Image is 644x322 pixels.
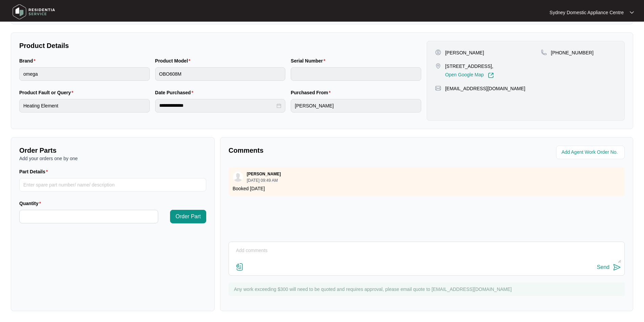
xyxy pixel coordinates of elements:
img: send-icon.svg [613,263,621,271]
div: Send [597,264,610,270]
span: Order Part [175,213,201,221]
input: Product Fault or Query [19,99,150,113]
p: [DATE] 09:49 AM [247,178,281,182]
img: Link-External [488,72,494,78]
label: Part Details [19,168,51,175]
label: Brand [19,57,38,64]
p: Sydney Domestic Appliance Centre [550,9,624,16]
img: residentia service logo [10,2,57,22]
a: Open Google Map [445,72,494,78]
input: Add Agent Work Order No. [562,148,621,156]
input: Brand [19,67,150,81]
p: Comments [229,146,422,155]
input: Serial Number [291,67,421,81]
button: Order Part [170,210,206,223]
img: user-pin [435,49,441,55]
img: dropdown arrow [630,11,634,14]
img: map-pin [435,85,441,91]
p: [PHONE_NUMBER] [551,49,594,56]
p: Product Details [19,41,421,50]
img: user.svg [233,172,243,182]
p: Add your orders one by one [19,155,206,162]
label: Date Purchased [155,89,196,96]
input: Product Model [155,67,286,81]
p: Order Parts [19,146,206,155]
label: Purchased From [291,89,333,96]
img: map-pin [541,49,547,55]
label: Product Fault or Query [19,89,76,96]
img: map-pin [435,63,441,69]
p: [PERSON_NAME] [247,171,281,177]
input: Part Details [19,178,206,192]
label: Serial Number [291,57,328,64]
p: Booked [DATE] [233,185,621,192]
input: Purchased From [291,99,421,113]
label: Product Model [155,57,193,64]
input: Date Purchased [159,102,276,109]
p: Any work exceeding $300 will need to be quoted and requires approval, please email quote to [EMAI... [234,286,621,293]
p: [STREET_ADDRESS], [445,63,494,70]
p: [EMAIL_ADDRESS][DOMAIN_NAME] [445,85,525,92]
img: file-attachment-doc.svg [236,263,244,271]
p: [PERSON_NAME] [445,49,484,56]
label: Quantity [19,200,44,207]
input: Quantity [20,210,158,223]
button: Send [597,263,621,272]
